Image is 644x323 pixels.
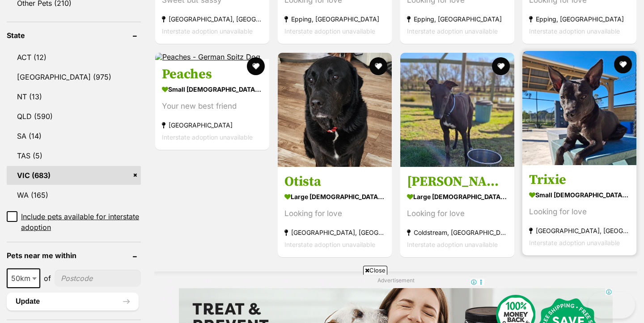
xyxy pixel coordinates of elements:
[407,208,508,220] div: Looking for love
[7,251,141,259] header: Pets near me within
[529,188,630,201] strong: small [DEMOGRAPHIC_DATA] Dog
[7,68,141,86] a: [GEOGRAPHIC_DATA] (975)
[278,166,392,257] a: Otista large [DEMOGRAPHIC_DATA] Dog Looking for love [GEOGRAPHIC_DATA], [GEOGRAPHIC_DATA] Interst...
[284,208,385,220] div: Looking for love
[7,127,141,145] a: SA (14)
[284,13,385,25] strong: Epping, [GEOGRAPHIC_DATA]
[7,107,141,126] a: QLD (590)
[284,241,375,248] span: Interstate adoption unavailable
[529,171,630,188] h3: Trixie
[162,66,263,83] h3: Peaches
[162,28,253,35] span: Interstate adoption unavailable
[407,28,498,35] span: Interstate adoption unavailable
[162,13,263,25] strong: [GEOGRAPHIC_DATA], [GEOGRAPHIC_DATA]
[44,273,51,284] span: of
[363,266,387,275] span: Close
[522,165,636,255] a: Trixie small [DEMOGRAPHIC_DATA] Dog Looking for love [GEOGRAPHIC_DATA], [GEOGRAPHIC_DATA] Interst...
[529,239,620,246] span: Interstate adoption unavailable
[284,226,385,238] strong: [GEOGRAPHIC_DATA], [GEOGRAPHIC_DATA]
[284,28,375,35] span: Interstate adoption unavailable
[155,59,269,150] a: Peaches small [DEMOGRAPHIC_DATA] Dog Your new best friend [GEOGRAPHIC_DATA] Interstate adoption u...
[7,186,141,204] a: WA (165)
[155,53,260,61] img: Peaches - German Spitz Dog
[7,293,139,310] button: Update
[529,206,630,218] div: Looking for love
[8,272,39,285] span: 50km
[7,268,40,288] span: 50km
[162,119,263,131] strong: [GEOGRAPHIC_DATA]
[55,270,141,287] input: postcode
[284,190,385,203] strong: large [DEMOGRAPHIC_DATA] Dog
[614,55,632,73] button: favourite
[7,146,141,165] a: TAS (5)
[588,292,635,319] iframe: Help Scout Beacon - Open
[407,13,508,25] strong: Epping, [GEOGRAPHIC_DATA]
[278,53,392,167] img: Otista - Labrador Retriever Dog
[162,83,263,96] strong: small [DEMOGRAPHIC_DATA] Dog
[247,57,265,75] button: favourite
[369,57,387,75] button: favourite
[21,211,141,233] span: Include pets available for interstate adoption
[407,241,498,248] span: Interstate adoption unavailable
[7,166,141,185] a: VIC (683)
[491,57,509,75] button: favourite
[529,28,620,35] span: Interstate adoption unavailable
[7,87,141,106] a: NT (13)
[162,133,253,141] span: Interstate adoption unavailable
[407,226,508,238] strong: Coldstream, [GEOGRAPHIC_DATA]
[400,166,514,257] a: [PERSON_NAME] large [DEMOGRAPHIC_DATA] Dog Looking for love Coldstream, [GEOGRAPHIC_DATA] Interst...
[284,173,385,190] h3: Otista
[159,278,485,319] iframe: Advertisement
[400,53,514,167] img: Stanley - Greyhound Dog
[7,31,141,39] header: State
[407,173,508,190] h3: [PERSON_NAME]
[522,51,636,165] img: Trixie - English Staffordshire Bull Terrier Dog
[407,190,508,203] strong: large [DEMOGRAPHIC_DATA] Dog
[529,13,630,25] strong: Epping, [GEOGRAPHIC_DATA]
[7,48,141,67] a: ACT (12)
[529,225,630,237] strong: [GEOGRAPHIC_DATA], [GEOGRAPHIC_DATA]
[7,211,141,233] a: Include pets available for interstate adoption
[162,100,263,112] div: Your new best friend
